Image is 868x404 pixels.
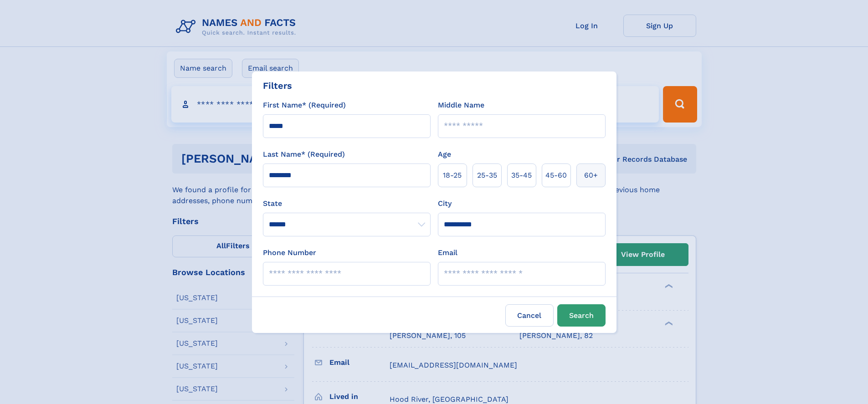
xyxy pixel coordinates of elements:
label: Last Name* (Required) [263,149,345,160]
label: First Name* (Required) [263,100,346,111]
label: Age [438,149,451,160]
label: Phone Number [263,247,316,258]
span: 45‑60 [545,170,567,181]
label: Middle Name [438,100,484,111]
span: 25‑35 [477,170,497,181]
span: 18‑25 [443,170,462,181]
div: Filters [263,79,292,92]
label: City [438,198,452,209]
label: State [263,198,431,209]
button: Search [557,304,606,327]
label: Email [438,247,457,258]
span: 60+ [584,170,598,181]
span: 35‑45 [511,170,532,181]
label: Cancel [505,304,554,327]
